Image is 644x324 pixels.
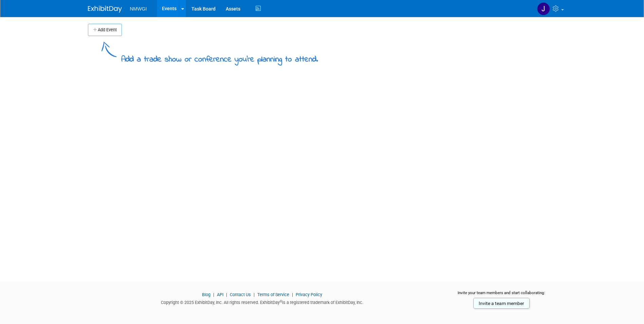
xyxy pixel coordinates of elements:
[447,290,556,300] div: Invite your team members and start collaborating:
[88,6,122,13] img: ExhibitDay
[130,6,147,12] span: NMWGI
[252,292,256,297] span: |
[202,292,210,297] a: Blog
[290,292,295,297] span: |
[280,300,282,303] sup: ®
[473,298,530,309] a: Invite a team member
[88,24,122,36] button: Add Event
[211,292,216,297] span: |
[257,292,289,297] a: Terms of Service
[230,292,251,297] a: Contact Us
[217,292,223,297] a: API
[224,292,229,297] span: |
[121,49,318,66] div: Add a trade show or conference you're planning to attend.
[296,292,322,297] a: Privacy Policy
[537,2,550,15] img: Jenny Rowland
[88,298,437,306] div: Copyright © 2025 ExhibitDay, Inc. All rights reserved. ExhibitDay is a registered trademark of Ex...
